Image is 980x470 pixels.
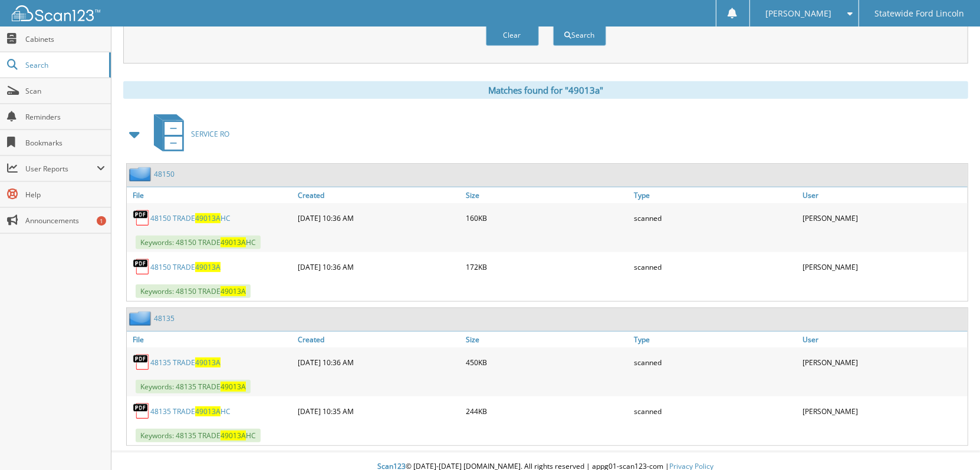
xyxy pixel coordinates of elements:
[133,209,150,227] img: PDF.png
[295,206,463,230] div: [DATE] 10:36 AM
[632,399,800,423] div: scanned
[221,286,246,296] span: 49013A
[800,332,968,347] a: User
[147,111,229,157] a: SERVICE RO
[295,187,463,203] a: Created
[150,213,231,223] a: 48150 TRADE49013AHC
[800,187,968,203] a: User
[154,313,175,323] a: 48135
[632,350,800,374] div: scanned
[195,262,221,272] span: 49013A
[463,255,631,279] div: 172KB
[463,332,631,347] a: Size
[133,353,150,371] img: PDF.png
[191,129,229,139] span: SERVICE RO
[154,169,175,179] a: 48150
[553,24,606,46] button: Search
[25,164,97,174] span: User Reports
[874,10,964,17] span: Statewide Ford Lincoln
[25,34,105,44] span: Cabinets
[632,187,800,203] a: Type
[136,284,251,298] span: Keywords: 48150 TRADE
[632,255,800,279] div: scanned
[136,429,261,442] span: Keywords: 48135 TRADE HC
[25,190,105,200] span: Help
[800,350,968,374] div: [PERSON_NAME]
[97,216,106,226] div: 1
[221,237,246,247] span: 49013A
[800,206,968,230] div: [PERSON_NAME]
[632,332,800,347] a: Type
[127,187,295,203] a: File
[123,81,968,99] div: Matches found for "49013a"
[463,350,631,374] div: 450KB
[765,10,831,17] span: [PERSON_NAME]
[486,24,539,46] button: Clear
[800,255,968,279] div: [PERSON_NAME]
[295,255,463,279] div: [DATE] 10:36 AM
[25,60,103,70] span: Search
[25,86,105,96] span: Scan
[195,406,221,416] span: 49013A
[463,399,631,423] div: 244KB
[632,206,800,230] div: scanned
[295,350,463,374] div: [DATE] 10:36 AM
[129,311,154,326] img: folder2.png
[463,187,631,203] a: Size
[136,236,261,249] span: Keywords: 48150 TRADE HC
[195,358,221,368] span: 49013A
[25,216,105,226] span: Announcements
[150,262,221,272] a: 48150 TRADE49013A
[12,5,100,21] img: scan123-logo-white.svg
[127,332,295,347] a: File
[195,213,221,223] span: 49013A
[295,332,463,347] a: Created
[129,167,154,181] img: folder2.png
[133,402,150,420] img: PDF.png
[921,413,980,470] iframe: Chat Widget
[221,382,246,392] span: 49013A
[133,258,150,276] img: PDF.png
[25,138,105,148] span: Bookmarks
[295,399,463,423] div: [DATE] 10:35 AM
[25,112,105,122] span: Reminders
[150,358,221,368] a: 48135 TRADE49013A
[463,206,631,230] div: 160KB
[221,431,246,441] span: 49013A
[800,399,968,423] div: [PERSON_NAME]
[136,380,251,393] span: Keywords: 48135 TRADE
[150,406,231,416] a: 48135 TRADE49013AHC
